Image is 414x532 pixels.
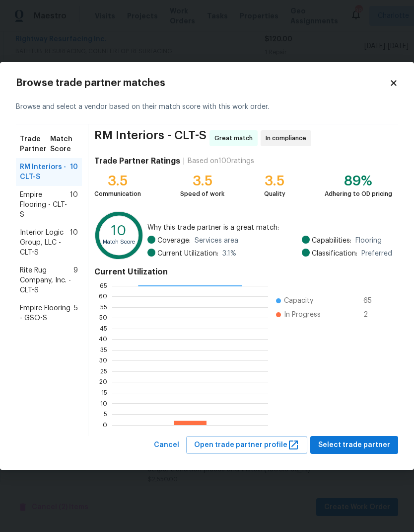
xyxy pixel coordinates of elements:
[94,156,180,166] h4: Trade Partner Ratings
[157,236,191,246] span: Coverage:
[284,310,321,320] span: In Progress
[100,400,107,406] text: 10
[194,439,299,451] span: Open trade partner profile
[266,133,310,143] span: In compliance
[264,189,285,199] div: Quality
[103,422,107,428] text: 0
[157,249,218,259] span: Current Utilization:
[99,293,107,299] text: 60
[111,224,126,238] text: 10
[363,310,379,320] span: 2
[20,190,70,220] span: Empire Flooring - CLT-S
[325,189,392,199] div: Adhering to OD pricing
[16,90,398,124] div: Browse and select a vendor based on their match score with this work order.
[20,228,70,258] span: Interior Logic Group, LLC - CLT-S
[101,390,107,396] text: 15
[150,436,183,454] button: Cancel
[99,315,107,321] text: 50
[214,133,257,143] span: Great match
[103,239,135,245] text: Match Score
[312,236,351,246] span: Capabilities:
[100,304,107,310] text: 55
[355,236,382,246] span: Flooring
[20,134,50,154] span: Trade Partner
[99,379,107,385] text: 20
[222,249,236,259] span: 3.1 %
[74,303,78,323] span: 5
[104,411,107,417] text: 5
[99,357,107,363] text: 30
[180,176,224,186] div: 3.5
[73,266,78,295] span: 9
[186,436,307,454] button: Open trade partner profile
[310,436,398,454] button: Select trade partner
[361,249,392,259] span: Preferred
[94,267,392,277] h4: Current Utilization
[20,266,73,295] span: Rite Rug Company, Inc. - CLT-S
[70,162,78,182] span: 10
[94,176,141,186] div: 3.5
[188,156,254,166] div: Based on 100 ratings
[318,439,390,451] span: Select trade partner
[180,189,224,199] div: Speed of work
[180,156,188,166] div: |
[94,130,207,146] span: RM Interiors - CLT-S
[195,236,238,246] span: Services area
[100,368,107,374] text: 25
[264,176,285,186] div: 3.5
[100,325,107,331] text: 45
[70,190,78,220] span: 10
[20,303,74,323] span: Empire Flooring - GSO-S
[154,439,179,451] span: Cancel
[147,223,392,233] span: Why this trade partner is a great match:
[99,336,107,342] text: 40
[16,78,389,88] h2: Browse trade partner matches
[94,189,141,199] div: Communication
[312,249,357,259] span: Classification:
[284,296,313,306] span: Capacity
[100,282,107,288] text: 65
[50,134,78,154] span: Match Score
[363,296,379,306] span: 65
[20,162,70,182] span: RM Interiors - CLT-S
[100,347,107,353] text: 35
[70,228,78,258] span: 10
[325,176,392,186] div: 89%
